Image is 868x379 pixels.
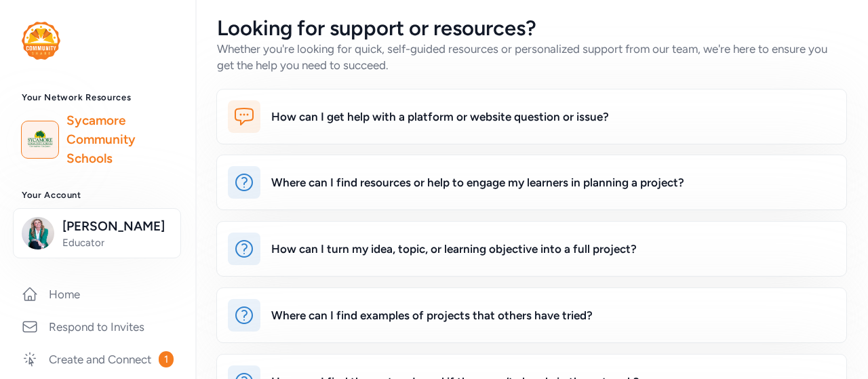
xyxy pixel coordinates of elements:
[22,92,174,103] h3: Your Network Resources
[271,307,593,323] div: Where can I find examples of projects that others have tried?
[159,351,174,367] span: 1
[13,208,181,258] button: [PERSON_NAME]Educator
[271,108,609,125] div: How can I get help with a platform or website question or issue?
[66,111,174,168] a: Sycamore Community Schools
[62,236,172,250] span: Educator
[11,344,184,374] a: Create and Connect1
[271,241,637,257] div: How can I turn my idea, topic, or learning objective into a full project?
[22,190,174,201] h3: Your Account
[62,217,172,236] span: [PERSON_NAME]
[217,16,846,41] h2: Looking for support or resources?
[271,174,684,191] div: Where can I find resources or help to engage my learners in planning a project?
[11,312,184,342] a: Respond to Invites
[217,41,846,73] div: Whether you're looking for quick, self-guided resources or personalized support from our team, we...
[11,279,184,309] a: Home
[25,125,55,155] img: logo
[22,22,60,60] img: logo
